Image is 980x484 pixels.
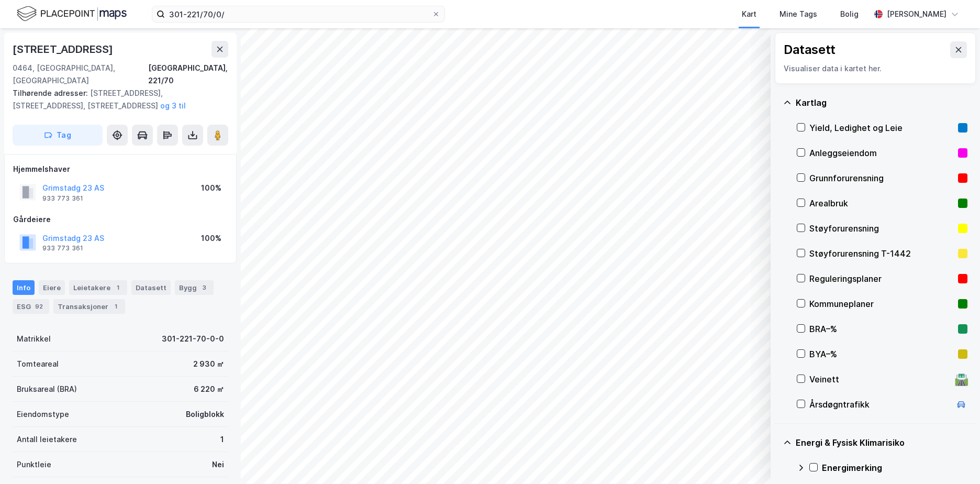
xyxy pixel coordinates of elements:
[809,348,954,360] div: BYA–%
[809,323,954,335] div: BRA–%
[13,89,90,97] span: Tilhørende adresser:
[809,122,954,134] div: Yield, Ledighet og Leie
[17,333,51,345] div: Matrikkel
[33,301,45,312] div: 92
[13,62,148,87] div: 0464, [GEOGRAPHIC_DATA], [GEOGRAPHIC_DATA]
[809,147,954,159] div: Anleggseiendom
[113,282,123,293] div: 1
[809,373,951,386] div: Veinett
[201,182,221,194] div: 100%
[42,194,83,203] div: 933 773 361
[194,383,224,395] div: 6 220 ㎡
[796,96,967,109] div: Kartlag
[186,408,224,421] div: Boligblokk
[809,298,954,310] div: Kommuneplaner
[809,222,954,235] div: Støyforurensning
[193,358,224,370] div: 2 930 ㎡
[784,62,967,75] div: Visualiser data i kartet her.
[809,398,951,411] div: Årsdøgntrafikk
[17,358,59,370] div: Tomteareal
[13,87,220,112] div: [STREET_ADDRESS], [STREET_ADDRESS], [STREET_ADDRESS]
[17,5,127,23] img: logo.f888ab2527a4732fd821a326f86c7f29.svg
[220,433,224,446] div: 1
[212,458,224,471] div: Nei
[13,299,49,314] div: ESG
[796,436,967,449] div: Energi & Fysisk Klimarisiko
[131,280,171,295] div: Datasett
[809,172,954,184] div: Grunnforurensning
[69,280,127,295] div: Leietakere
[162,333,224,345] div: 301-221-70-0-0
[840,8,859,20] div: Bolig
[17,433,77,446] div: Antall leietakere
[17,458,51,471] div: Punktleie
[887,8,946,20] div: [PERSON_NAME]
[779,8,817,20] div: Mine Tags
[17,408,69,421] div: Eiendomstype
[13,280,35,295] div: Info
[175,280,214,295] div: Bygg
[17,383,77,395] div: Bruksareal (BRA)
[928,434,980,484] iframe: Chat Widget
[53,299,125,314] div: Transaksjoner
[13,41,115,58] div: [STREET_ADDRESS]
[199,282,209,293] div: 3
[784,41,836,58] div: Datasett
[809,197,954,210] div: Arealbruk
[42,244,83,252] div: 933 773 361
[13,125,103,146] button: Tag
[742,8,756,20] div: Kart
[201,232,221,245] div: 100%
[148,62,228,87] div: [GEOGRAPHIC_DATA], 221/70
[954,372,968,386] div: 🛣️
[110,301,121,312] div: 1
[13,163,228,175] div: Hjemmelshaver
[809,272,954,285] div: Reguleringsplaner
[165,6,432,22] input: Søk på adresse, matrikkel, gårdeiere, leietakere eller personer
[39,280,65,295] div: Eiere
[13,213,228,226] div: Gårdeiere
[822,461,967,474] div: Energimerking
[809,247,954,260] div: Støyforurensning T-1442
